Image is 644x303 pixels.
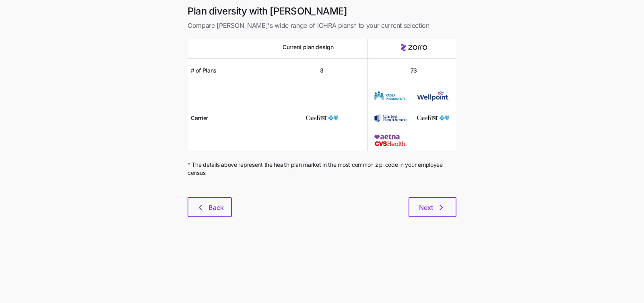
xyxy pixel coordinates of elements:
span: 3 [320,66,324,75]
img: Carrier [417,89,449,104]
button: Back [188,197,232,217]
span: * The details above represent the health plan market in the most common zip-code in your employee... [188,161,456,177]
span: Back [208,203,224,212]
h1: Plan diversity with [PERSON_NAME] [188,5,456,17]
img: Carrier [374,110,407,126]
span: Compare [PERSON_NAME]'s wide range of ICHRA plans* to your current selection [188,21,456,31]
span: Next [419,203,433,212]
span: Current plan design [283,43,334,51]
img: Carrier [417,110,449,126]
img: Carrier [374,132,407,147]
button: Next [409,197,456,217]
span: Carrier [191,114,208,122]
span: 73 [411,66,417,75]
span: # of Plans [191,66,217,75]
img: Carrier [306,110,338,126]
img: Carrier [374,89,407,104]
